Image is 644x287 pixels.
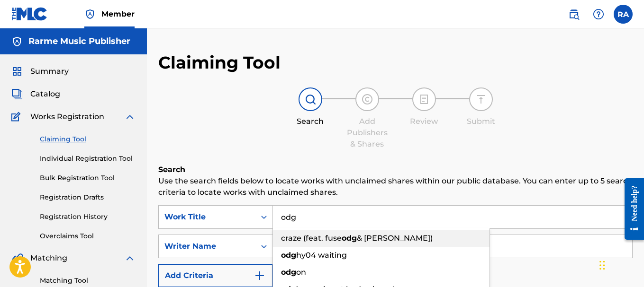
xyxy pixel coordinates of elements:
[400,116,448,127] div: Review
[158,175,633,198] p: Use the search fields below to locate works with unclaimed shares within our public database. You...
[164,241,250,252] div: Writer Name
[254,270,265,281] img: 9d2ae6d4665cec9f34b9.svg
[568,9,580,20] img: search
[362,94,373,105] img: step indicator icon for Add Publishers & Shares
[593,9,604,20] img: help
[30,88,60,100] span: Catalog
[124,252,136,264] img: expand
[342,234,357,243] strong: odg
[30,111,104,122] span: Works Registration
[11,7,48,21] img: MLC Logo
[296,268,306,277] span: on
[589,5,608,24] div: Help
[30,252,67,264] span: Matching
[124,111,136,122] img: expand
[40,173,136,183] a: Bulk Registration Tool
[28,36,130,47] h5: Rarme Music Publisher
[564,5,583,24] a: Public Search
[40,231,136,241] a: Overclaims Tool
[158,164,633,175] h6: Search
[296,251,347,260] span: hy04 waiting
[281,234,342,243] span: craze (feat. fuse
[281,268,296,277] strong: odg
[158,52,281,73] h2: Claiming Tool
[617,174,644,243] iframe: Resource Center
[11,66,69,77] a: SummarySummary
[11,66,23,77] img: Summary
[475,94,487,105] img: step indicator icon for Submit
[30,66,69,77] span: Summary
[40,192,136,202] a: Registration Drafts
[357,234,433,243] span: & [PERSON_NAME])
[457,116,505,127] div: Submit
[344,116,391,150] div: Add Publishers & Shares
[287,116,334,127] div: Search
[11,36,23,47] img: Accounts
[597,242,644,287] iframe: Chat Widget
[11,88,60,100] a: CatalogCatalog
[40,134,136,144] a: Claiming Tool
[84,9,96,20] img: Top Rightsholder
[614,5,633,24] div: User Menu
[11,111,24,122] img: Works Registration
[418,94,430,105] img: step indicator icon for Review
[164,211,250,223] div: Work Title
[40,154,136,164] a: Individual Registration Tool
[40,212,136,222] a: Registration History
[599,251,605,279] div: Drag
[40,276,136,286] a: Matching Tool
[305,94,316,105] img: step indicator icon for Search
[11,252,23,264] img: Matching
[281,251,296,260] strong: odg
[101,9,135,19] span: Member
[11,88,23,100] img: Catalog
